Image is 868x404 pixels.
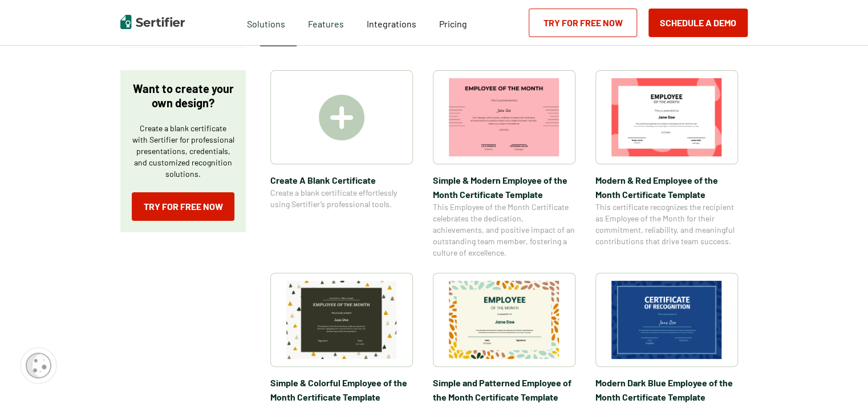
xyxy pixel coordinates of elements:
[811,349,868,404] iframe: Chat Widget
[595,70,738,258] a: Modern & Red Employee of the Month Certificate TemplateModern & Red Employee of the Month Certifi...
[120,15,185,29] img: Sertifier | Digital Credentialing Platform
[648,9,748,37] button: Schedule a Demo
[611,281,722,359] img: Modern Dark Blue Employee of the Month Certificate Template
[132,192,234,221] a: Try for Free Now
[367,18,416,29] span: Integrations
[611,78,722,156] img: Modern & Red Employee of the Month Certificate Template
[247,15,285,30] span: Solutions
[449,78,559,156] img: Simple & Modern Employee of the Month Certificate Template
[286,281,397,359] img: Simple & Colorful Employee of the Month Certificate Template
[26,353,51,378] img: Cookie Popup Icon
[439,18,467,29] span: Pricing
[449,281,559,359] img: Simple and Patterned Employee of the Month Certificate Template
[132,123,234,180] p: Create a blank certificate with Sertifier for professional presentations, credentials, and custom...
[319,95,364,140] img: Create A Blank Certificate
[433,70,575,258] a: Simple & Modern Employee of the Month Certificate TemplateSimple & Modern Employee of the Month C...
[270,187,413,210] span: Create a blank certificate effortlessly using Sertifier’s professional tools.
[595,173,738,201] span: Modern & Red Employee of the Month Certificate Template
[529,9,637,37] a: Try for Free Now
[270,173,413,187] span: Create A Blank Certificate
[433,375,575,404] span: Simple and Patterned Employee of the Month Certificate Template
[367,15,416,30] a: Integrations
[433,201,575,258] span: This Employee of the Month Certificate celebrates the dedication, achievements, and positive impa...
[308,15,344,30] span: Features
[439,15,467,30] a: Pricing
[595,201,738,247] span: This certificate recognizes the recipient as Employee of the Month for their commitment, reliabil...
[132,82,234,110] p: Want to create your own design?
[595,375,738,404] span: Modern Dark Blue Employee of the Month Certificate Template
[270,375,413,404] span: Simple & Colorful Employee of the Month Certificate Template
[433,173,575,201] span: Simple & Modern Employee of the Month Certificate Template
